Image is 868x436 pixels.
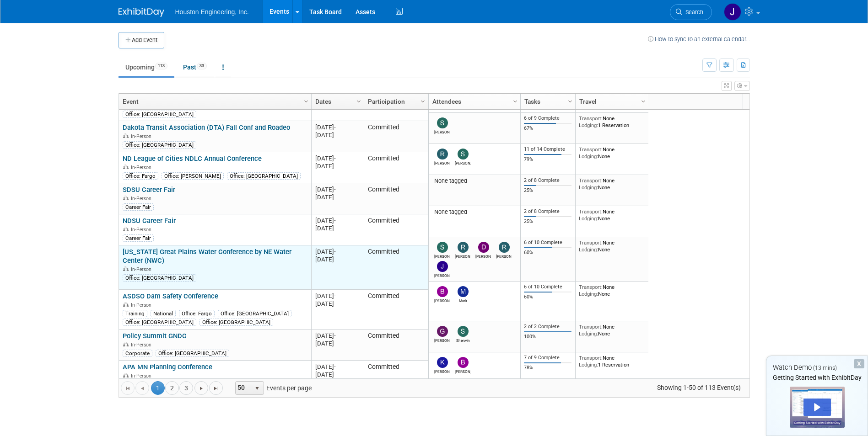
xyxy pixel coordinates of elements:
[437,286,448,297] img: Bret Zimmerman
[315,332,360,340] div: [DATE]
[227,172,301,180] div: Office: [GEOGRAPHIC_DATA]
[458,286,469,297] img: Mark Jacobs
[131,302,154,308] span: In-Person
[315,94,358,109] a: Dates
[123,123,290,132] a: Dakota Transit Association (DTA) Fall Conf and Roadeo
[123,172,158,180] div: Office: Fargo
[364,152,428,183] td: Committed
[432,94,514,109] a: Attendees
[334,186,336,193] span: -
[803,399,831,416] div: Play
[364,290,428,330] td: Committed
[437,149,448,160] img: randy engelstad
[315,371,360,378] div: [DATE]
[437,117,448,128] img: Sam Trebilcock
[156,350,229,357] div: Office: [GEOGRAPHIC_DATA]
[579,284,603,290] span: Transport:
[334,363,336,370] span: -
[139,385,146,392] span: Go to the previous page
[123,248,291,265] a: [US_STATE] Great Plains Water Conference by NE Water Center (NWC)
[524,115,571,122] div: 6 of 9 Complete
[524,146,571,153] div: 11 of 14 Complete
[123,203,154,211] div: Career Fair
[315,217,360,224] div: [DATE]
[524,250,571,256] div: 60%
[301,94,311,107] a: Column Settings
[315,363,360,371] div: [DATE]
[455,368,471,374] div: Brett Gunderson
[334,124,336,131] span: -
[123,332,187,340] a: Policy Summit GNDC
[364,183,428,214] td: Committed
[638,94,648,107] a: Column Settings
[123,292,218,300] a: ASDSO Dam Safety Conference
[579,153,598,160] span: Lodging:
[315,340,360,347] div: [DATE]
[123,133,129,138] img: In-Person Event
[253,385,261,392] span: select
[458,242,469,253] img: Rachel Olm
[364,214,428,245] td: Committed
[579,246,598,253] span: Lodging:
[579,355,603,361] span: Transport:
[315,186,360,193] div: [DATE]
[223,381,321,395] span: Events per page
[123,227,129,231] img: In-Person Event
[524,208,571,215] div: 2 of 8 Complete
[640,98,647,105] span: Column Settings
[165,381,179,395] a: 2
[123,111,196,118] div: Office: [GEOGRAPHIC_DATA]
[364,121,428,152] td: Committed
[119,58,174,76] a: Upcoming113
[579,122,598,128] span: Lodging:
[524,294,571,300] div: 60%
[724,3,741,21] img: Jessica Lambrecht
[119,32,164,48] button: Add Event
[209,381,223,395] a: Go to the last page
[434,368,450,374] div: Kyle Ten Napel
[478,242,489,253] img: Drew Kessler
[579,239,645,253] div: None None
[648,36,750,43] a: How to sync to an external calendar...
[579,208,645,222] div: None None
[455,337,471,343] div: Sherwin Wanner
[455,253,471,259] div: Rachel Olm
[418,94,428,107] a: Column Settings
[151,381,165,395] span: 1
[123,94,305,109] a: Event
[766,373,868,382] div: Getting Started with ExhibitDay
[566,98,574,105] span: Column Settings
[194,381,208,395] a: Go to the next page
[437,261,448,272] img: Jared Hemphill
[176,58,214,76] a: Past33
[315,131,360,139] div: [DATE]
[524,94,569,109] a: Tasks
[437,242,448,253] img: Sara Mechtenberg
[475,253,491,259] div: Drew Kessler
[524,156,571,163] div: 79%
[524,284,571,290] div: 6 of 10 Complete
[236,382,251,394] span: 50
[334,248,336,255] span: -
[565,94,575,107] a: Column Settings
[198,385,205,392] span: Go to the next page
[123,274,196,282] div: Office: [GEOGRAPHIC_DATA]
[524,125,571,132] div: 67%
[524,218,571,225] div: 25%
[364,330,428,361] td: Committed
[432,177,517,185] div: None tagged
[131,165,154,170] span: In-Person
[302,98,310,105] span: Column Settings
[579,330,598,337] span: Lodging:
[434,160,450,165] div: randy engelstad
[354,94,364,107] a: Column Settings
[434,297,450,303] div: Bret Zimmerman
[579,146,645,160] div: None None
[123,217,176,225] a: NDSU Career Fair
[579,115,645,128] div: None 1 Reservation
[579,177,645,191] div: None None
[315,154,360,162] div: [DATE]
[131,342,154,348] span: In-Person
[579,215,598,222] span: Lodging:
[334,155,336,162] span: -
